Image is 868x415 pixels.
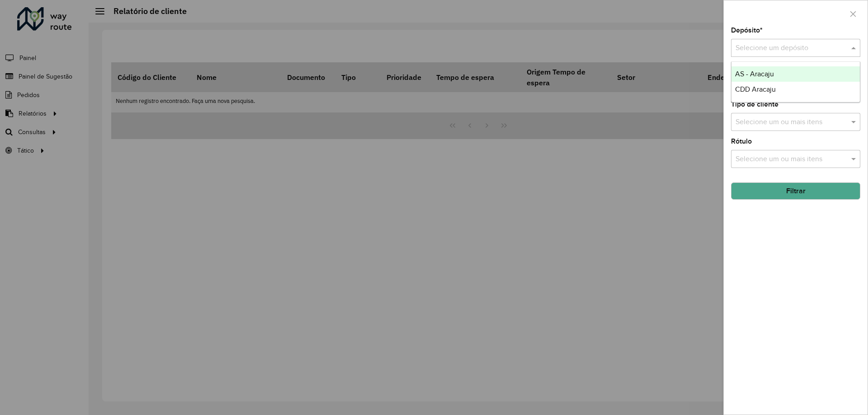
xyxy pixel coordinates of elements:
button: Filtrar [731,182,860,200]
label: Depósito [731,25,763,36]
label: Rótulo [731,136,752,147]
span: CDD Aracaju [735,85,776,93]
span: AS - Aracaju [735,70,774,78]
label: Tipo de cliente [731,99,778,110]
ng-dropdown-panel: Options list [731,61,860,103]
